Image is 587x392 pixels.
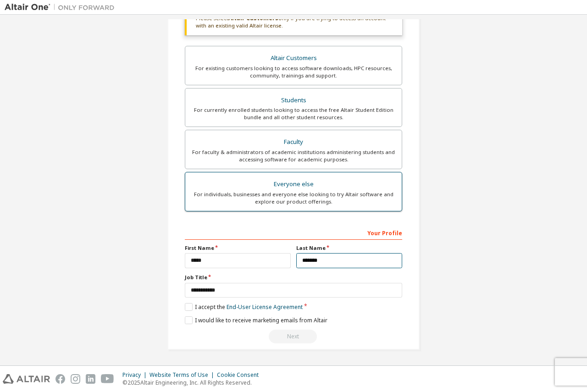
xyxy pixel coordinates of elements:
img: facebook.svg [55,374,65,384]
div: Cookie Consent [217,371,264,379]
div: Website Terms of Use [150,371,217,379]
div: Your Profile [185,225,402,240]
a: End-User License Agreement [227,303,303,311]
div: For existing customers looking to access software downloads, HPC resources, community, trainings ... [191,65,396,79]
img: linkedin.svg [86,374,95,384]
label: I accept the [185,303,303,311]
div: Everyone else [191,178,396,191]
img: instagram.svg [71,374,80,384]
div: Please select only if you are trying to access an account with an existing valid Altair license. [185,9,402,35]
div: For individuals, businesses and everyone else looking to try Altair software and explore our prod... [191,191,396,205]
div: Altair Customers [191,52,396,65]
img: Altair One [5,3,119,12]
div: Privacy [122,371,150,379]
label: Last Name [296,244,402,252]
div: For faculty & administrators of academic institutions administering students and accessing softwa... [191,149,396,163]
div: For currently enrolled students looking to access the free Altair Student Edition bundle and all ... [191,106,396,121]
div: Students [191,94,396,107]
div: Provide a valid email to continue [185,330,402,343]
label: I would like to receive marketing emails from Altair [185,316,327,324]
img: altair_logo.svg [3,374,50,384]
p: © 2025 Altair Engineering, Inc. All Rights Reserved. [122,379,264,386]
label: Job Title [185,274,402,281]
img: youtube.svg [101,374,114,384]
div: Faculty [191,136,396,149]
label: First Name [185,244,291,252]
